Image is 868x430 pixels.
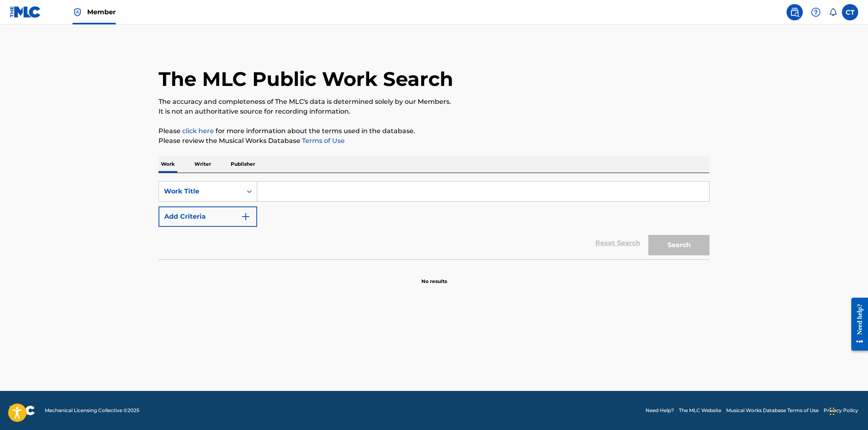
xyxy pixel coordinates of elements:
[845,291,868,357] iframe: Resource Center
[159,181,709,259] form: Search Form
[228,156,258,173] p: Publisher
[726,407,819,414] a: Musical Works Database Terms of Use
[300,137,345,145] a: Terms of Use
[10,406,35,415] img: logo
[159,67,453,91] h1: The MLC Public Work Search
[10,6,41,18] img: MLC Logo
[159,156,177,173] p: Work
[159,206,257,227] button: Add Criteria
[808,4,824,20] div: Help
[45,407,139,414] span: Mechanical Licensing Collective © 2025
[192,156,214,173] p: Writer
[182,127,214,135] a: click here
[421,268,447,285] p: No results
[786,4,803,20] a: Public Search
[645,407,674,414] a: Need Help?
[87,7,116,17] span: Member
[159,97,709,107] p: The accuracy and completeness of The MLC's data is determined solely by our Members.
[811,7,821,17] img: help
[679,407,721,414] a: The MLC Website
[241,212,251,222] img: 9d2ae6d4665cec9f34b9.svg
[824,407,858,414] a: Privacy Policy
[159,136,709,146] p: Please review the Musical Works Database
[827,391,868,430] iframe: Chat Widget
[830,399,835,423] div: Drag
[164,186,237,196] div: Work Title
[73,7,82,17] img: Top Rightsholder
[790,7,800,17] img: search
[159,107,709,116] p: It is not an authoritative source for recording information.
[829,8,837,16] div: Notifications
[842,4,858,20] div: User Menu
[159,126,709,136] p: Please for more information about the terms used in the database.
